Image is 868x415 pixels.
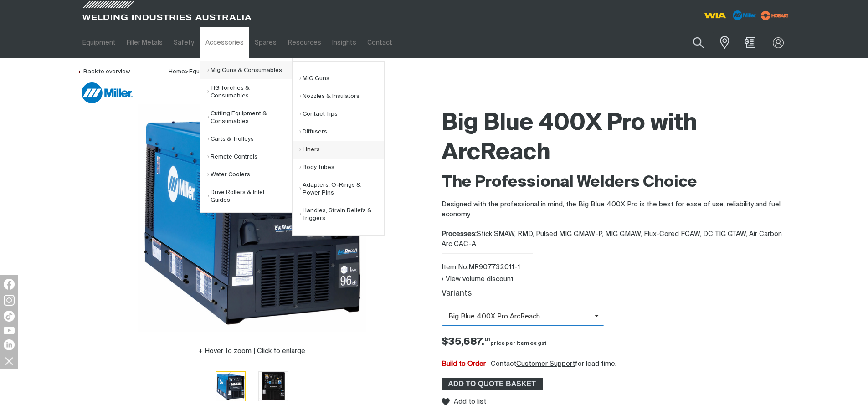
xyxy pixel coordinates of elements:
button: Add to list [442,398,486,406]
sup: 01 [484,337,490,342]
a: Diffusers [299,123,384,141]
a: Insights [327,27,362,58]
a: Spares [249,27,282,58]
button: Add Big Blue 400X Pro Kubota w/ Arcreach Technology to the shopping cart [442,378,543,390]
img: LinkedIn [4,339,15,350]
a: Filler Metals [121,27,168,58]
a: Handles, Strain Reliefs & Triggers [299,202,384,227]
a: Body Tubes [299,159,384,176]
label: Variants [442,290,472,297]
input: Product name or item number... [672,32,714,53]
a: TIG Torches & Consumables [207,79,292,105]
nav: Main [77,27,613,58]
a: Cutting Equipment & Consumables [207,105,292,130]
button: View volume discount [442,275,514,283]
img: Instagram [4,295,15,306]
a: Drive Rollers & Inlet Guides [207,184,292,209]
span: > [185,69,189,75]
a: Remote Controls [207,148,292,166]
img: TikTok [4,311,15,322]
button: Go to slide 1 [216,371,246,401]
div: Price [434,335,799,350]
img: Facebook [4,279,15,290]
a: Water Coolers [207,166,292,184]
a: Shopping cart (0 product(s)) [743,37,757,48]
button: Go to slide 2 [258,371,288,401]
a: Equipment [77,27,121,58]
img: hide socials [1,353,17,369]
div: - Contact for lead time. [442,359,791,369]
a: Back to overview [77,69,130,75]
img: Big Blue 400X Pro with ArcReach [216,372,245,401]
a: Equipment [189,69,219,75]
span: Big Blue 400X Pro ArcReach [442,312,595,322]
strong: Processes: [442,231,477,237]
ul: Accessories Submenu [200,58,293,213]
a: Adapters, O-Rings & Power Pins [299,176,384,202]
button: Hover to zoom | Click to enlarge [193,346,311,357]
a: Mig Guns & Consumables [207,61,292,79]
img: Miller [82,82,133,103]
a: Contact Tips [299,105,384,123]
img: Big Blue 400X Pro with ArcReach [138,104,366,332]
a: Accessories [200,27,249,58]
a: MIG Guns [299,70,384,87]
h1: Big Blue 400X Pro with ArcReach [442,109,791,168]
div: Item No. MR907732011-1 [442,262,791,273]
a: Customer Support [516,360,575,367]
a: Nozzles & Insulators [299,87,384,105]
h2: The Professional Welders Choice [442,173,791,193]
p: Designed with the professional in mind, the Big Blue 400X Pro is the best for ease of use, reliab... [442,200,791,220]
span: $35,687. [442,337,547,347]
a: Contact [362,27,398,58]
img: miller [758,9,791,22]
button: Search products [683,32,714,53]
a: Resources [282,27,326,58]
img: Big Blue 400X Pro with ArcReach [259,372,288,401]
span: Home [169,69,185,75]
a: Carts & Trolleys [207,130,292,148]
div: Stick SMAW, RMD, Pulsed MIG GMAW-P, MIG GMAW, Flux-Cored FCAW, DC TIG GTAW, Air Carbon Arc CAC-A [442,229,791,250]
img: YouTube [4,327,15,334]
span: Add to list [454,398,486,405]
a: Home [169,68,185,75]
span: ADD TO QUOTE BASKET [442,378,542,390]
ul: Mig Guns & Consumables Submenu [292,61,385,236]
a: Liners [299,141,384,159]
span: Build to Order [442,360,486,367]
a: Safety [168,27,200,58]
